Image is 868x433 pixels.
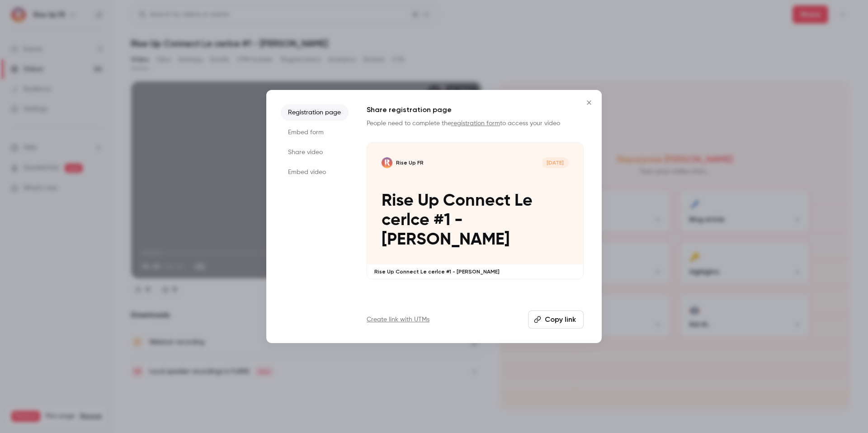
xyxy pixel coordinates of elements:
li: Share video [281,144,349,160]
li: Embed video [281,164,349,180]
button: Copy link [528,311,584,329]
p: Rise Up FR [396,159,424,166]
a: Rise Up Connect Le cerlce #1 - Thierry BonettoRise Up FR[DATE]Rise Up Connect Le cerlce #1 - [PER... [367,142,584,279]
p: Rise Up Connect Le cerlce #1 - [PERSON_NAME] [382,191,569,250]
a: Create link with UTMs [367,315,429,324]
a: registration form [451,120,500,127]
img: Rise Up Connect Le cerlce #1 - Thierry Bonetto [382,157,392,168]
h1: Share registration page [367,104,584,115]
button: Close [580,94,598,112]
li: Registration page [281,104,349,121]
li: Embed form [281,124,349,141]
span: [DATE] [542,157,569,168]
p: Rise Up Connect Le cerlce #1 - [PERSON_NAME] [374,268,576,275]
p: People need to complete the to access your video [367,119,584,128]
